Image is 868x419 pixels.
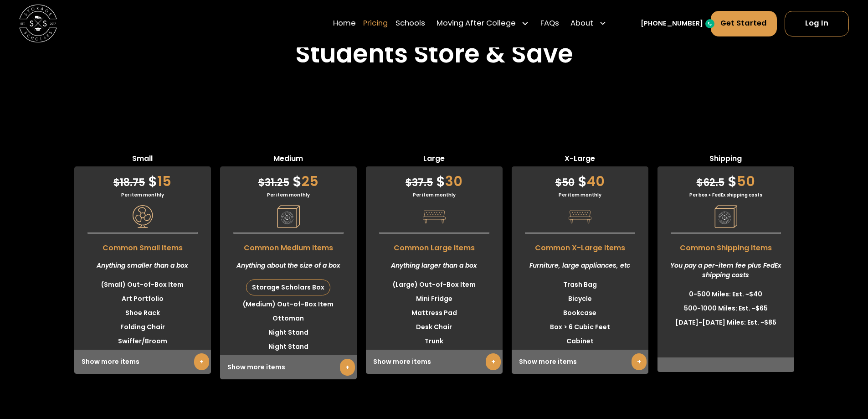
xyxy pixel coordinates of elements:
[74,253,211,278] div: Anything smaller than a box
[74,191,211,198] div: Per item monthly
[512,191,648,198] div: Per item monthly
[512,292,648,306] li: Bicycle
[555,176,575,190] span: 50
[657,191,794,198] div: Per box + FedEx shipping costs
[220,297,357,311] li: (Medium) Out-of-Box Item
[113,176,120,190] span: $
[366,253,503,278] div: Anything larger than a box
[512,153,648,166] span: X-Large
[395,10,425,37] a: Schools
[194,353,209,370] a: +
[657,301,794,316] li: 500-1000 Miles: Est. ~$65
[512,253,648,278] div: Furniture, large appliances, etc
[220,355,357,379] div: Show more items
[74,166,211,191] div: 15
[486,353,501,370] a: +
[512,334,648,348] li: Cabinet
[657,287,794,301] li: 0-500 Miles: Est. ~$40
[512,320,648,334] li: Box > 6 Cubic Feet
[277,205,300,228] img: Pricing Category Icon
[220,191,357,198] div: Per item monthly
[220,253,357,278] div: Anything about the size of a box
[578,171,587,191] span: $
[437,18,516,30] div: Moving After College
[74,153,211,166] span: Small
[366,350,503,374] div: Show more items
[340,359,355,376] a: +
[657,253,794,287] div: You pay a per-item fee plus FedEx shipping costs
[113,176,145,190] span: 18.75
[728,171,737,191] span: $
[555,176,562,190] span: $
[569,205,591,228] img: Pricing Category Icon
[366,238,503,253] span: Common Large Items
[220,326,357,340] li: Night Stand
[220,166,357,191] div: 25
[220,340,357,354] li: Night Stand
[366,278,503,292] li: (Large) Out-of-Box Item
[131,205,154,228] img: Pricing Category Icon
[406,176,433,190] span: 37.5
[74,238,211,253] span: Common Small Items
[366,320,503,334] li: Desk Chair
[220,238,357,253] span: Common Medium Items
[295,39,573,69] h2: Students Store & Save
[19,5,57,42] img: Storage Scholars main logo
[697,176,703,190] span: $
[366,292,503,306] li: Mini Fridge
[567,10,611,37] div: About
[74,278,211,292] li: (Small) Out-of-Box Item
[366,191,503,198] div: Per item monthly
[293,171,302,191] span: $
[366,166,503,191] div: 30
[333,10,356,37] a: Home
[570,18,593,30] div: About
[697,176,724,190] span: 62.5
[641,19,703,29] a: [PHONE_NUMBER]
[657,166,794,191] div: 50
[512,278,648,292] li: Trash Bag
[366,306,503,320] li: Mattress Pad
[512,238,648,253] span: Common X-Large Items
[436,171,445,191] span: $
[74,320,211,334] li: Folding Chair
[632,353,647,370] a: +
[366,153,503,166] span: Large
[74,306,211,320] li: Shoe Rack
[258,176,265,190] span: $
[423,205,446,228] img: Pricing Category Icon
[247,280,330,295] div: Storage Scholars Box
[74,292,211,306] li: Art Portfolio
[714,205,737,228] img: Pricing Category Icon
[74,334,211,348] li: Swiffer/Broom
[258,176,289,190] span: 31.25
[657,153,794,166] span: Shipping
[433,10,533,37] div: Moving After College
[366,334,503,348] li: Trunk
[540,10,559,37] a: FAQs
[220,153,357,166] span: Medium
[512,350,648,374] div: Show more items
[148,171,157,191] span: $
[220,311,357,326] li: Ottoman
[785,11,849,36] a: Log In
[657,316,794,330] li: [DATE]-[DATE] Miles: Est. ~$85
[406,176,412,190] span: $
[512,306,648,320] li: Bookcase
[711,11,777,36] a: Get Started
[74,350,211,374] div: Show more items
[363,10,388,37] a: Pricing
[512,166,648,191] div: 40
[657,238,794,253] span: Common Shipping Items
